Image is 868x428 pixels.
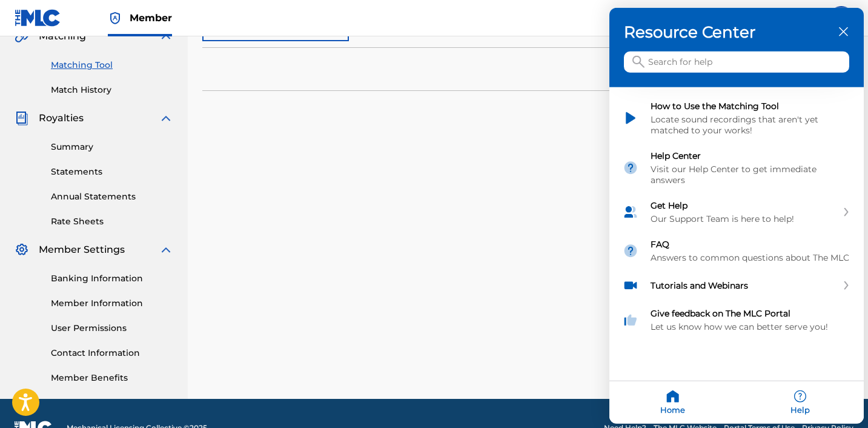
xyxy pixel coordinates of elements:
[843,208,850,216] svg: expand
[737,381,864,424] div: Help
[651,150,850,161] div: Help Center
[624,52,849,73] input: Search for help
[609,87,864,339] div: Resource center home modules
[651,213,837,224] div: Our Support Team is here to help!
[623,160,638,176] img: module icon
[651,164,850,186] div: Visit our Help Center to get immediate answers
[651,114,850,136] div: Locate sound recordings that aren't yet matched to your works!
[632,56,644,68] svg: icon
[623,204,638,220] img: module icon
[843,281,850,290] svg: expand
[623,243,638,259] img: module icon
[623,312,638,328] img: module icon
[609,270,864,301] div: Tutorials and Webinars
[838,26,849,38] div: close resource center
[651,321,850,332] div: Let us know how we can better serve you!
[609,232,864,270] div: FAQ
[651,252,850,263] div: Answers to common questions about The MLC
[651,239,850,250] div: FAQ
[609,381,737,424] div: Home
[609,87,864,339] div: entering resource center home
[609,193,864,232] div: Get Help
[651,308,850,319] div: Give feedback on The MLC Portal
[651,280,837,291] div: Tutorials and Webinars
[623,110,638,126] img: module icon
[623,278,638,293] img: module icon
[651,101,850,112] div: How to Use the Matching Tool
[609,93,864,143] div: How to Use the Matching Tool
[651,200,837,211] div: Get Help
[609,143,864,193] div: Help Center
[624,22,849,42] h3: Resource Center
[609,301,864,339] div: Give feedback on The MLC Portal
